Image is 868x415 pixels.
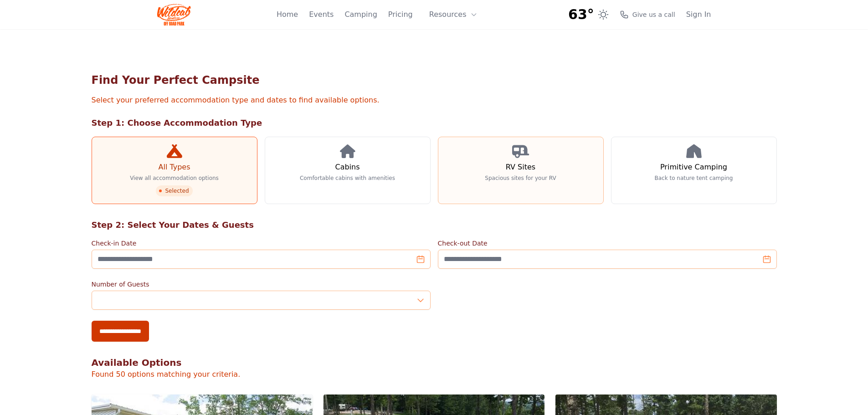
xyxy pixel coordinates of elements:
a: Pricing [388,9,413,20]
p: Found 50 options matching your criteria. [92,369,777,380]
p: Back to nature tent camping [655,174,733,182]
h1: Find Your Perfect Campsite [92,73,777,87]
span: Selected [156,185,192,196]
h2: Step 1: Choose Accommodation Type [92,117,777,129]
h3: Cabins [335,162,360,173]
h3: All Types [158,162,190,173]
a: Cabins Comfortable cabins with amenities [265,137,431,204]
span: Give us a call [632,10,675,19]
label: Number of Guests [92,280,431,289]
img: Wildcat Logo [157,4,191,26]
label: Check-in Date [92,239,431,248]
p: View all accommodation options [130,174,219,182]
h3: RV Sites [506,162,535,173]
label: Check-out Date [438,239,777,248]
a: Sign In [686,9,711,20]
p: Comfortable cabins with amenities [300,174,395,182]
a: Give us a call [620,10,675,19]
button: Resources [424,5,483,24]
span: 63° [568,6,594,23]
p: Spacious sites for your RV [485,174,556,182]
a: Camping [344,9,377,20]
a: All Types View all accommodation options Selected [92,137,257,204]
h2: Step 2: Select Your Dates & Guests [92,219,777,231]
h2: Available Options [92,356,777,369]
a: Home [277,9,298,20]
a: RV Sites Spacious sites for your RV [438,137,604,204]
a: Events [309,9,334,20]
p: Select your preferred accommodation type and dates to find available options. [92,95,777,106]
a: Primitive Camping Back to nature tent camping [611,137,777,204]
h3: Primitive Camping [660,162,727,173]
